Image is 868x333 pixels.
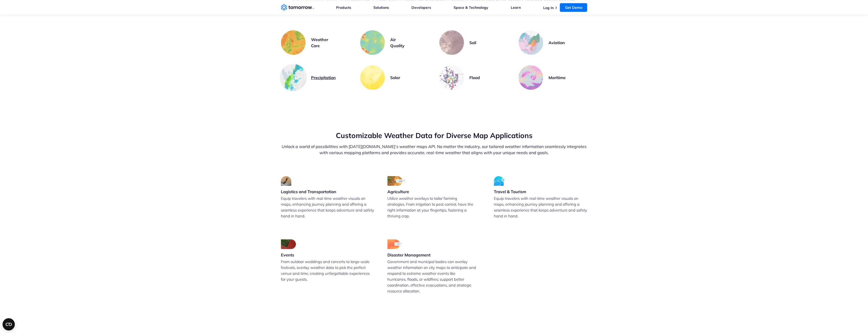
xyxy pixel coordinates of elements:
[549,40,565,46] h3: Aviation
[469,40,476,46] h3: Soil
[469,75,480,81] h3: Flood
[311,75,336,81] h3: Precipitation
[454,5,488,10] a: Space & Technology
[549,75,566,81] h3: Maritime
[560,3,587,12] a: Get Demo
[511,5,521,10] a: Learn
[281,259,374,282] p: From outdoor weddings and concerts to large-scale festivals, overlay weather data to pick the per...
[387,189,409,194] h3: Agriculture
[494,189,526,194] h3: Travel & Tourism
[281,30,350,55] a: Weather Core
[281,143,587,156] p: Unlock a world of possibilities with [DATE][DOMAIN_NAME]’s weather maps API. No matter the indust...
[387,252,431,258] h3: Disaster Management
[336,5,351,10] a: Products
[518,65,587,90] a: Maritime
[281,252,300,258] h3: Events
[387,259,481,294] p: Government and municipal bodies can overlay weather information on city maps to anticipate and re...
[390,36,405,49] h3: Air Quality
[360,65,429,90] a: Solar
[543,5,553,10] a: Log In
[373,5,389,10] a: Solutions
[387,195,481,219] p: Utilize weather overlays to tailor farming strategies. From irrigation to pest control, have the ...
[439,65,508,90] a: Flood
[518,30,587,55] a: Aviation
[439,30,508,55] a: Soil
[281,65,350,90] a: Precipitation
[281,195,374,219] p: Equip travelers with real-time weather visuals on maps, enhancing journey planning and offering a...
[281,4,314,11] a: Home link
[360,30,429,55] a: Air Quality
[3,318,15,330] button: Open CMP widget
[281,131,587,140] h2: Customizable Weather Data for Diverse Map Applications
[311,36,328,49] h3: Weather Core
[281,189,336,194] h3: Logistics and Transportation
[494,195,587,219] p: Equip travelers with real-time weather visuals on maps, enhancing journey planning and offering a...
[390,75,400,81] h3: Solar
[411,5,431,10] a: Developers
